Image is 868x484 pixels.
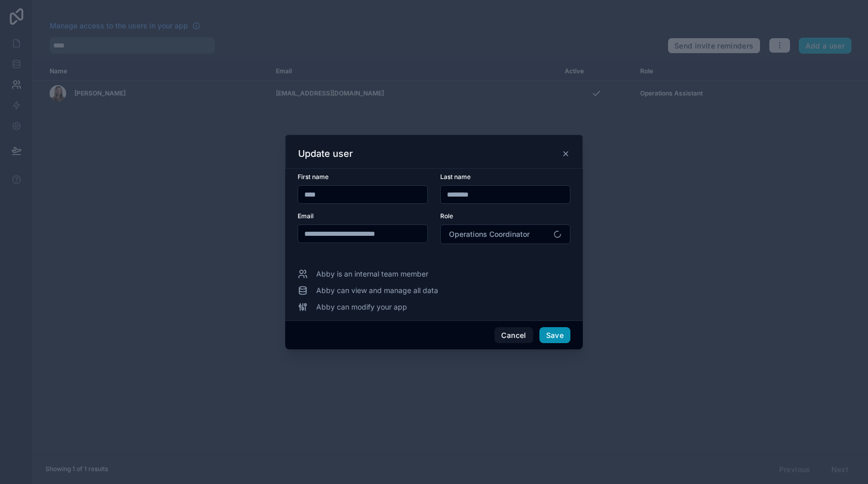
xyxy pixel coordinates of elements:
span: Abby can modify your app [316,302,407,312]
button: Select Button [440,224,570,244]
span: Operations Coordinator [449,229,530,239]
span: Email [298,212,314,220]
button: Cancel [494,327,533,344]
button: Save [539,327,570,344]
span: Abby is an internal team member [316,269,428,279]
span: Abby can view and manage all data [316,285,438,296]
span: Last name [440,173,471,181]
h3: Update user [298,148,353,160]
span: First name [298,173,329,181]
span: Role [440,212,453,220]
